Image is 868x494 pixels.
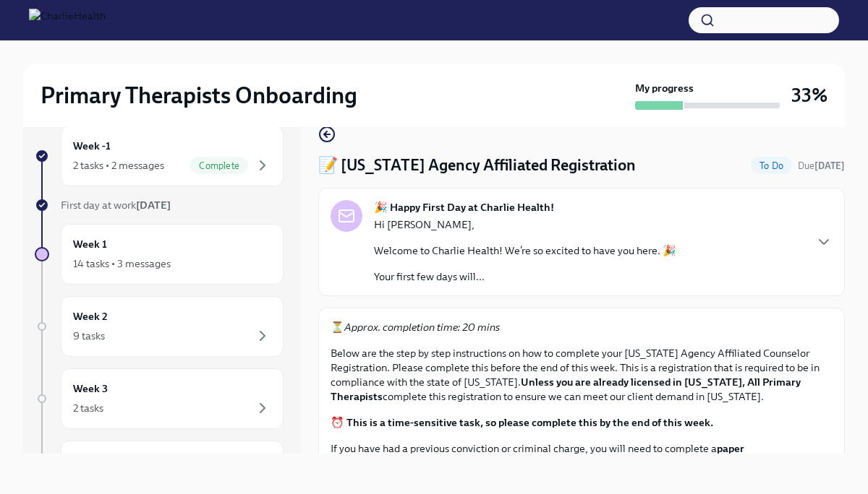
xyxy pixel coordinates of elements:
a: Week 29 tasks [35,296,284,357]
strong: 🎉 Happy First Day at Charlie Health! [374,200,554,214]
a: Week 32 tasks [35,368,284,429]
span: Complete [190,160,248,171]
h6: Week 2 [73,308,108,324]
span: August 18th, 2025 09:00 [798,159,845,173]
p: Hi [PERSON_NAME], [374,217,676,232]
h6: Week 3 [73,381,108,396]
a: Week 114 tasks • 3 messages [35,224,284,285]
p: Your first few days will... [374,269,676,284]
span: To Do [751,160,792,171]
div: 2 tasks [73,401,103,415]
img: CharlieHealth [29,9,106,32]
h6: Week 1 [73,236,107,252]
em: Approx. completion time: 20 mins [344,321,500,334]
div: 14 tasks • 3 messages [73,256,171,271]
h6: Week 4 [73,453,109,469]
span: Due [798,160,845,171]
strong: [DATE] [814,160,845,171]
p: Welcome to Charlie Health! We’re so excited to have you here. 🎉 [374,243,676,258]
div: 2 tasks • 2 messages [73,158,164,173]
strong: My progress [635,81,694,95]
strong: ⏰ This is a time-sensitive task, so please complete this by the end of this week. [331,416,713,429]
a: First day at work[DATE] [35,198,284,212]
h4: 📝 [US_STATE] Agency Affiliated Registration [318,155,636,176]
h2: Primary Therapists Onboarding [41,81,357,110]
strong: Unless you are already licensed in [US_STATE], All Primary Therapists [331,376,801,403]
p: Below are the step by step instructions on how to complete your [US_STATE] Agency Affiliated Coun... [331,346,833,404]
h3: 33% [791,82,827,108]
h6: Week -1 [73,138,111,154]
div: 9 tasks [73,329,105,343]
p: ⏳ [331,320,833,334]
span: First day at work [61,199,171,212]
strong: [DATE] [136,199,171,212]
a: Week -12 tasks • 2 messagesComplete [35,126,284,186]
